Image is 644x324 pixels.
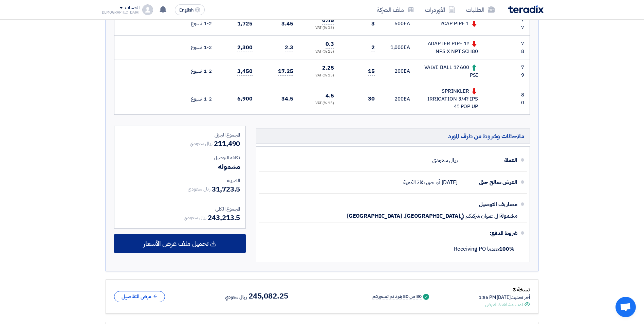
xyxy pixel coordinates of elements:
span: 1,000 [390,43,404,51]
td: EA [380,59,416,83]
span: حتى نفاذ الكمية [403,179,435,186]
span: ريال سعودي [190,140,213,147]
a: الطلبات [461,2,500,18]
span: 34.5 [281,95,293,103]
div: [DEMOGRAPHIC_DATA] [100,11,140,14]
td: EA [380,36,416,59]
span: مقدما Receiving PO [454,245,515,253]
div: المجموع الجزئي [120,131,240,139]
div: العملة [463,152,517,168]
span: 4.5 [326,92,334,100]
span: 15 [368,67,375,76]
div: أخر تحديث [DATE] 1:56 PM [479,294,530,301]
span: أو [436,179,440,186]
td: 1-2 اسبوع [182,59,217,83]
span: ريال سعودي [188,185,210,193]
div: مصاريف التوصيل [463,196,517,213]
span: الى عنوان شركتكم في [460,213,499,219]
div: شروط الدفع: [270,225,517,241]
span: 2 [371,43,375,52]
span: [GEOGRAPHIC_DATA], [GEOGRAPHIC_DATA] [347,213,460,219]
span: English [179,8,194,13]
button: عرض التفاصيل [114,291,165,302]
div: تمت مشاهدة العرض [485,301,523,308]
td: 80 [519,83,530,114]
div: VALVE BALL 1? 600 PSI [421,64,478,79]
span: مشموله [218,161,240,172]
span: 31,723.5 [212,184,240,194]
span: 3 [371,20,375,28]
div: ADAPTER PIPE 1? NPS X NPT SCH80 [421,40,478,55]
a: الأوردرات [420,2,461,18]
div: تكلفه التوصيل [120,154,240,161]
td: 77 [519,12,530,36]
div: الضريبة [120,177,240,184]
td: 1-2 اسبوع [182,12,217,36]
span: ريال سعودي [225,293,247,301]
span: 6,900 [237,95,253,103]
span: 500 [394,20,404,27]
div: (15 %) VAT [304,25,334,31]
div: العرض صالح حتى [463,174,517,191]
span: 2,300 [237,43,253,52]
td: 1-2 اسبوع [182,36,217,59]
img: profile_test.png [142,4,153,15]
span: 243,213.5 [208,213,240,223]
a: Open chat [615,297,636,317]
span: 245,082.25 [249,292,288,300]
a: ملف الشركة [371,2,420,18]
div: SPRINKLER IRRIGATION 3/4? IPS 4? POP UP [421,87,478,110]
div: CAP PIPE 1? [421,20,478,28]
td: EA [380,83,416,114]
span: 2.25 [322,64,334,72]
button: English [175,4,205,15]
span: 200 [394,95,404,103]
div: نسخة 3 [479,285,530,294]
div: المجموع الكلي [120,205,240,213]
img: Teradix logo [508,5,544,13]
h5: ملاحظات وشروط من طرف المورد [256,128,530,144]
span: 1,725 [237,20,253,28]
span: 0.3 [326,40,334,49]
td: EA [380,12,416,36]
span: تحميل ملف عرض الأسعار [143,240,208,247]
span: 2.3 [285,43,293,52]
span: 211,490 [214,139,240,149]
div: الحساب [125,5,140,11]
span: 3,450 [237,67,253,76]
strong: 100% [499,245,515,253]
div: 80 من 80 بنود تم تسعيرهم [372,294,422,300]
td: 78 [519,36,530,59]
div: (15 %) VAT [304,49,334,55]
span: ريال سعودي [184,214,206,221]
div: (15 %) VAT [304,101,334,106]
span: 200 [394,67,404,75]
td: 79 [519,59,530,83]
span: 3.45 [281,20,293,28]
td: 1-2 اسبوع [182,83,217,114]
span: [DATE] [442,179,458,186]
div: ريال سعودي [432,154,458,167]
span: 17.25 [278,67,293,76]
span: 0.45 [322,16,334,25]
span: مشمولة [500,213,517,219]
span: 30 [368,95,375,103]
div: (15 %) VAT [304,73,334,78]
